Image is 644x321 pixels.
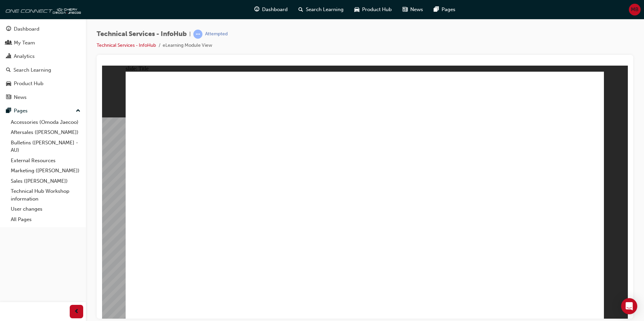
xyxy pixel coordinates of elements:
[306,6,344,13] span: Search Learning
[621,298,637,314] div: Open Intercom Messenger
[189,30,191,38] span: |
[3,23,83,35] a: Dashboard
[3,22,83,105] button: DashboardMy TeamAnalyticsSearch LearningProduct HubNews
[6,26,11,32] span: guage-icon
[6,108,11,114] span: pages-icon
[8,117,83,128] a: Accessories (Omoda Jaecoo)
[397,3,428,16] a: news-iconNews
[8,138,83,155] a: Bulletins ([PERSON_NAME] - AU)
[6,67,11,73] span: search-icon
[349,3,397,16] a: car-iconProduct Hub
[97,42,156,48] a: Technical Services - InfoHub
[631,6,639,13] span: MB
[3,105,83,117] button: Pages
[354,5,359,14] span: car-icon
[249,3,293,16] a: guage-iconDashboard
[193,30,202,39] span: learningRecordVerb_ATTEMPT-icon
[14,94,27,101] div: News
[410,6,423,13] span: News
[3,77,83,90] a: Product Hub
[14,25,39,33] div: Dashboard
[254,5,259,14] span: guage-icon
[13,66,51,74] div: Search Learning
[8,155,83,166] a: External Resources
[8,214,83,225] a: All Pages
[298,5,303,14] span: search-icon
[8,186,83,204] a: Technical Hub Workshop information
[205,31,228,37] div: Attempted
[6,95,11,101] span: news-icon
[442,6,455,13] span: Pages
[14,52,35,60] div: Analytics
[97,30,187,38] span: Technical Services - InfoHub
[293,3,349,16] a: search-iconSearch Learning
[3,64,83,76] a: Search Learning
[6,53,11,60] span: chart-icon
[8,176,83,186] a: Sales ([PERSON_NAME])
[3,37,83,49] a: My Team
[428,3,461,16] a: pages-iconPages
[3,3,81,16] img: oneconnect
[402,5,408,14] span: news-icon
[14,80,43,87] div: Product Hub
[76,107,80,115] span: up-icon
[3,50,83,63] a: Analytics
[14,107,28,115] div: Pages
[3,91,83,104] a: News
[74,308,79,316] span: prev-icon
[262,6,288,13] span: Dashboard
[14,39,35,47] div: My Team
[629,4,641,15] button: MB
[8,127,83,138] a: Aftersales ([PERSON_NAME])
[163,42,212,49] li: eLearning Module View
[362,6,392,13] span: Product Hub
[6,40,11,46] span: people-icon
[6,81,11,87] span: car-icon
[8,204,83,214] a: User changes
[434,5,439,14] span: pages-icon
[8,166,83,176] a: Marketing ([PERSON_NAME])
